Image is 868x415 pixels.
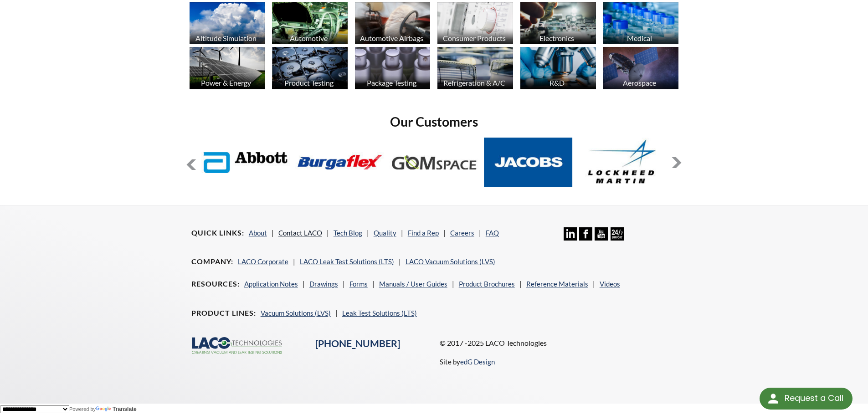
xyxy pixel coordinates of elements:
div: Consumer Products [436,34,512,42]
a: Reference Materials [526,280,588,288]
img: industry_Medical_670x376.jpg [603,2,679,45]
a: R&D [520,47,596,92]
div: Automotive Airbags [354,34,430,42]
div: Refrigeration & A/C [436,78,512,87]
a: Tech Blog [334,229,362,237]
a: Product Brochures [459,280,515,288]
a: Manuals / User Guides [379,280,447,288]
div: Power & Energy [188,78,264,87]
a: Translate [96,406,137,412]
img: industry_Power-2_670x376.jpg [190,47,265,89]
a: 24/7 Support [611,234,624,242]
a: Drawings [309,280,338,288]
div: Altitude Simulation [188,34,264,42]
a: Videos [600,280,620,288]
a: Medical [603,2,679,47]
a: Careers [450,229,474,237]
div: Package Testing [354,78,430,87]
img: Jacobs.jpg [484,138,573,187]
a: Package Testing [355,47,431,92]
img: industry_Automotive_670x376.jpg [272,2,348,45]
a: Electronics [520,2,596,47]
a: Forms [349,280,368,288]
a: Automotive Airbags [355,2,431,47]
a: FAQ [486,229,499,237]
img: industry_Package_670x376.jpg [355,47,431,89]
a: Application Notes [244,280,298,288]
img: round button [766,391,781,406]
img: 24/7 Support Icon [611,227,624,241]
p: Site by [440,356,495,367]
a: Power & Energy [190,47,265,92]
a: Refrigeration & A/C [437,47,513,92]
img: industry_AltitudeSim_670x376.jpg [190,2,265,45]
h4: Quick Links [191,228,244,238]
a: Contact LACO [278,229,322,237]
a: Altitude Simulation [190,2,265,47]
img: Google Translate [96,406,113,412]
img: industry_HVAC_670x376.jpg [437,47,513,89]
a: Vacuum Solutions (LVS) [261,309,331,317]
a: Find a Rep [408,229,439,237]
img: Lockheed-Martin.jpg [578,138,667,187]
div: Automotive [271,34,347,42]
img: industry_R_D_670x376.jpg [520,47,596,89]
a: LACO Leak Test Solutions (LTS) [300,257,394,266]
div: Product Testing [271,78,347,87]
img: industry_Consumer_670x376.jpg [437,2,513,45]
h4: Product Lines [191,308,256,318]
div: Medical [602,34,678,42]
div: Aerospace [602,78,678,87]
a: Product Testing [272,47,348,92]
a: About [249,229,267,237]
p: © 2017 -2025 LACO Technologies [440,337,677,349]
a: [PHONE_NUMBER] [315,338,400,349]
img: industry_ProductTesting_670x376.jpg [272,47,348,89]
a: LACO Vacuum Solutions (LVS) [406,257,495,266]
h4: Resources [191,279,240,289]
a: LACO Corporate [238,257,288,266]
div: Request a Call [785,388,843,409]
div: Request a Call [760,388,853,410]
a: Leak Test Solutions (LTS) [342,309,417,317]
img: industry_Electronics_670x376.jpg [520,2,596,45]
a: Aerospace [603,47,679,92]
h2: Our Customers [186,113,683,130]
img: Artboard_1.jpg [603,47,679,89]
a: edG Design [460,358,495,366]
img: Burgaflex.jpg [296,138,385,187]
img: Abbott-Labs.jpg [201,138,290,187]
img: industry_Auto-Airbag_670x376.jpg [355,2,431,45]
div: Electronics [519,34,595,42]
h4: Company [191,257,233,266]
img: GOM-Space.jpg [390,138,478,187]
a: Quality [374,229,396,237]
a: Automotive [272,2,348,47]
a: Consumer Products [437,2,513,47]
div: R&D [519,78,595,87]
